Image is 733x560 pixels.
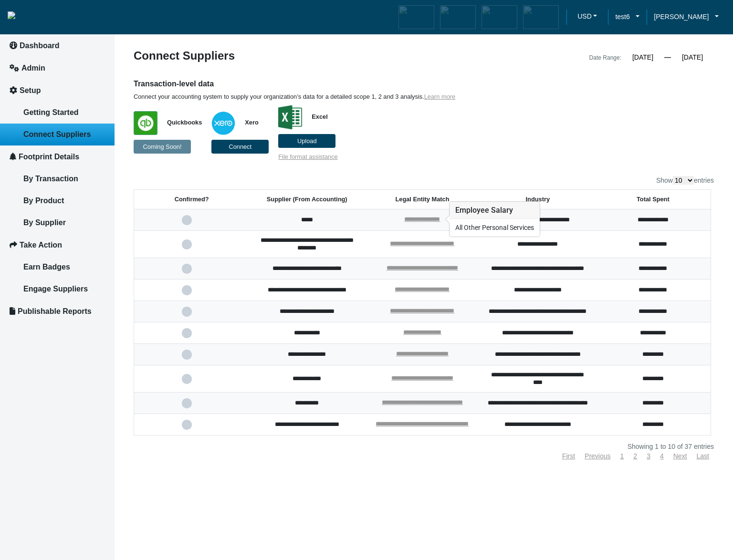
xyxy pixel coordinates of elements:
[134,140,191,154] button: Coming Soon!
[23,175,78,183] span: By Transaction
[455,223,534,233] div: All Other Personal Services
[608,11,647,22] a: test6
[656,176,714,185] label: Show entries
[229,143,251,150] span: Connect
[20,86,41,94] span: Setup
[134,443,714,450] div: Showing 1 to 10 of 37 entries
[440,5,476,29] img: carbon-efficient-enabled.png
[647,11,726,22] a: [PERSON_NAME]
[438,3,478,31] div: Carbon Efficient
[480,190,596,209] th: Industry: activate to sort column ascending
[596,190,711,209] th: Total Spent: activate to sort column ascending
[211,140,269,154] button: Connect
[397,3,436,31] div: Carbon Aware
[589,52,621,63] div: Date Range:
[664,53,671,61] span: —
[64,53,175,66] div: Chat with us now
[574,9,601,23] button: USD
[235,119,258,126] span: Xero
[157,5,179,28] div: Minimize live chat window
[8,11,15,19] img: insight-logo-2.png
[615,11,629,22] span: test6
[130,294,173,307] em: Start Chat
[302,113,327,120] span: Excel
[673,176,694,185] select: Showentries
[157,119,202,126] span: Quickbooks
[20,41,60,50] span: Dashboard
[143,143,181,150] span: Coming Soon!
[673,452,687,460] a: Next
[424,93,455,100] a: Learn more
[18,307,92,315] span: Publishable Reports
[697,452,709,460] a: Last
[12,88,174,109] input: Enter your last name
[211,111,235,135] img: w+ypx6NYbfBygAAAABJRU5ErkJggg==
[23,197,64,205] span: By Product
[297,137,317,145] span: Upload
[660,452,664,460] a: 4
[19,153,79,161] span: Footprint Details
[523,5,559,29] img: carbon-advocate-enabled.png
[633,452,637,460] a: 2
[12,116,174,137] input: Enter your email address
[480,3,519,31] div: Carbon Offsetter
[23,130,91,138] span: Connect Suppliers
[134,79,565,89] h6: Transaction-level data
[450,202,540,219] h3: Employee Salary
[562,452,575,460] a: First
[134,190,250,209] th: Confirmed?: activate to sort column ascending
[647,452,650,460] a: 3
[482,5,517,29] img: carbon-offsetter-enabled.png
[365,190,480,209] th: Legal Entity Match: activate to sort column ascending
[278,105,302,129] img: 9mSQ+YDTTxMAAAAJXRFWHRkYXRlOmNyZWF0ZQAyMDE3LTA4LTEwVDA1OjA3OjUzKzAwOjAwF1wL2gAAACV0RVh0ZGF0ZTptb2...
[21,64,45,72] span: Admin
[23,218,66,227] span: By Supplier
[521,3,561,31] div: Carbon Advocate
[398,5,434,29] img: carbon-aware-enabled.png
[654,11,709,22] span: [PERSON_NAME]
[134,111,157,135] img: WZJNYSWUN5fh9hL01R0Rp8YZzPYKS0leX8T4ABAHXgMHCTL9OxAAAAAElFTkSuQmCC
[12,145,174,286] textarea: Type your message and hit 'Enter'
[126,50,424,63] div: Connect Suppliers
[566,9,608,26] a: USDUSD
[585,452,610,460] a: Previous
[23,263,70,271] span: Earn Badges
[23,108,79,116] span: Getting Started
[278,153,337,160] a: File format assistance
[249,190,365,209] th: Supplier (From Accounting): activate to sort column ascending
[10,52,25,67] div: Navigation go back
[20,241,62,249] span: Take Action
[23,285,88,293] span: Engage Suppliers
[620,452,624,460] a: 1
[134,93,565,101] p: Connect your accounting system to supply your organization’s data for a detailed scope 1, 2 and 3...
